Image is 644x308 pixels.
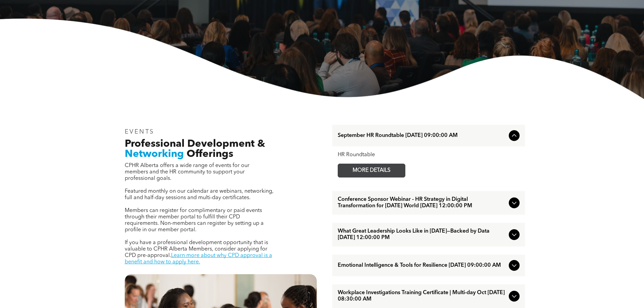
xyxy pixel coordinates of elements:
[125,208,264,233] span: Members can register for complimentary or paid events through their member portal to fulfill thei...
[125,129,155,135] span: EVENTS
[125,240,268,258] span: If you have a professional development opportunity that is valuable to CPHR Alberta Members, cons...
[345,164,398,177] span: MORE DETAILS
[125,149,184,159] span: Networking
[338,196,506,209] span: Conference Sponsor Webinar - HR Strategy in Digital Transformation for [DATE] World [DATE] 12:00:...
[338,262,506,269] span: Emotional Intelligence & Tools for Resilience [DATE] 09:00:00 AM
[125,189,273,200] span: Featured monthly on our calendar are webinars, networking, full and half-day sessions and multi-d...
[125,163,249,181] span: CPHR Alberta offers a wide range of events for our members and the HR community to support your p...
[125,253,272,265] a: Learn more about why CPD approval is a benefit and how to apply here.
[338,133,506,139] span: September HR Roundtable [DATE] 09:00:00 AM
[187,149,233,159] span: Offerings
[125,139,265,149] span: Professional Development &
[338,228,506,241] span: What Great Leadership Looks Like in [DATE]—Backed by Data [DATE] 12:00:00 PM
[338,164,405,177] a: MORE DETAILS
[338,152,520,158] div: HR Roundtable
[338,290,506,303] span: Workplace Investigations Training Certificate | Multi-day Oct [DATE] 08:30:00 AM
